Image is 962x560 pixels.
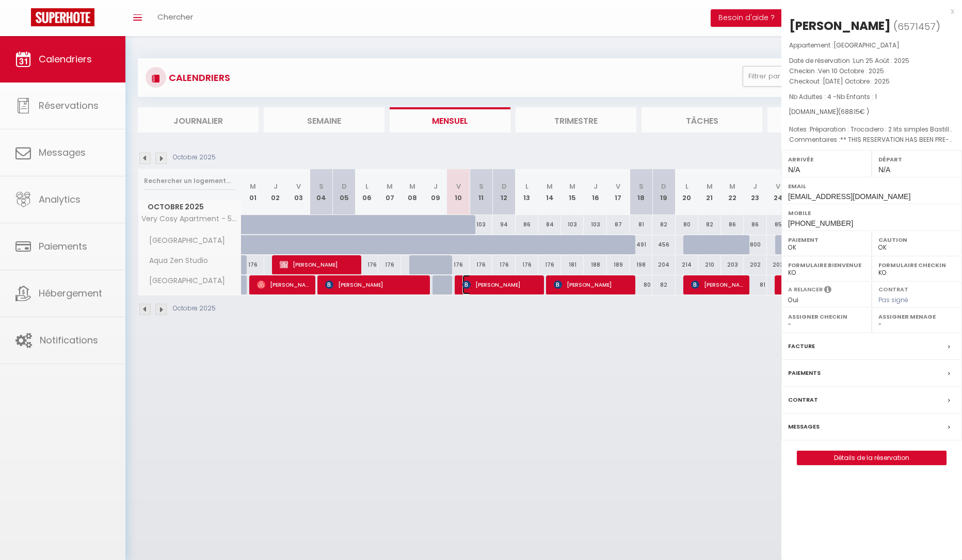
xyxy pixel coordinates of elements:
[797,451,946,465] a: Détails de la réservation
[833,41,900,50] span: [GEOGRAPHIC_DATA]
[838,107,869,116] span: ( € )
[853,56,909,65] span: Lun 25 Août . 2025
[788,285,823,294] label: A relancer
[878,166,890,174] span: N/A
[788,208,955,218] label: Mobile
[788,192,910,201] span: [EMAIL_ADDRESS][DOMAIN_NAME]
[788,394,818,405] label: Contrat
[818,67,884,75] span: Ven 10 Octobre . 2025
[878,295,908,304] span: Pas signé
[789,135,954,145] p: Commentaires :
[789,107,954,117] div: [DOMAIN_NAME]
[789,66,954,76] p: Checkin :
[878,285,908,292] label: Contrat
[788,341,815,352] label: Facture
[789,76,954,87] p: Checkout :
[841,107,860,116] span: 688.15
[789,18,891,34] div: [PERSON_NAME]
[789,40,954,51] p: Appartement :
[878,235,955,245] label: Caution
[788,181,955,191] label: Email
[878,311,955,322] label: Assigner Menage
[788,235,865,245] label: Paiement
[837,92,877,101] span: Nb Enfants : 1
[781,5,954,18] div: x
[789,124,954,135] p: Notes :
[789,56,954,66] p: Date de réservation :
[823,77,890,86] span: [DATE] Octobre . 2025
[788,166,800,174] span: N/A
[878,154,955,164] label: Départ
[893,19,940,34] span: ( )
[788,368,821,378] label: Paiements
[824,285,831,297] i: Sélectionner OUI si vous souhaiter envoyer les séquences de messages post-checkout
[797,451,947,465] button: Détails de la réservation
[897,20,936,33] span: 6571457
[789,92,877,101] span: Nb Adultes : 4 -
[878,260,955,270] label: Formulaire Checkin
[788,260,865,270] label: Formulaire Bienvenue
[788,311,865,322] label: Assigner Checkin
[788,219,853,227] span: [PHONE_NUMBER]
[788,154,865,164] label: Arrivée
[788,421,820,432] label: Messages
